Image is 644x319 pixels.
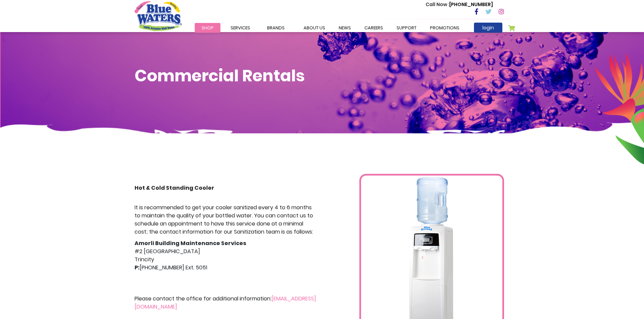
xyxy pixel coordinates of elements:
span: Shop [201,25,214,31]
span: Brands [267,25,285,31]
div: #2 [GEOGRAPHIC_DATA] Trincity [PHONE_NUMBER] Ext. 5051 [135,204,317,311]
a: Promotions [423,23,466,33]
h1: Commercial Rentals [135,66,510,86]
strong: P: [135,264,140,271]
a: careers [358,23,390,33]
a: [EMAIL_ADDRESS][DOMAIN_NAME] [135,295,316,311]
p: Please contact the office for additional information: [135,295,317,311]
span: Call Now : [426,1,449,8]
a: News [332,23,358,33]
p: It is recommended to get your cooler sanitized every 4 to 6 months to maintain the quality of you... [135,204,317,236]
a: login [474,23,502,33]
a: about us [297,23,332,33]
strong: Hot & Cold Standing Cooler [135,184,214,192]
span: Services [231,25,250,31]
p: [PHONE_NUMBER] [426,1,493,8]
a: store logo [135,1,182,31]
a: support [390,23,423,33]
strong: Amorli Building Maintenance Services [135,239,246,247]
